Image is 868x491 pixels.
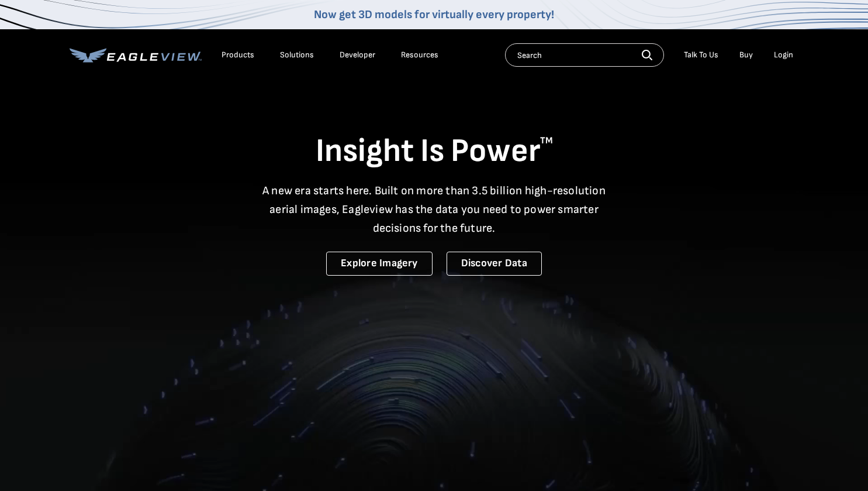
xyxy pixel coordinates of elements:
[340,50,375,60] a: Developer
[222,50,254,60] div: Products
[255,181,613,238] p: A new era starts here. Built on more than 3.5 billion high-resolution aerial images, Eagleview ha...
[326,252,433,276] a: Explore Imagery
[314,8,554,22] a: Now get 3D models for virtually every property!
[401,50,438,60] div: Resources
[540,135,553,146] sup: TM
[774,50,793,60] div: Login
[739,50,753,60] a: Buy
[70,131,799,172] h1: Insight Is Power
[447,252,542,276] a: Discover Data
[505,43,664,67] input: Search
[280,50,314,60] div: Solutions
[684,50,718,60] div: Talk To Us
